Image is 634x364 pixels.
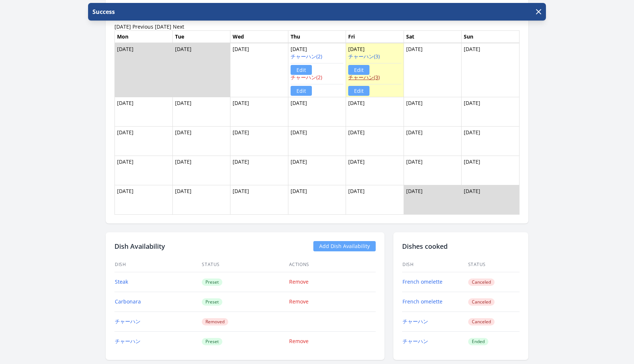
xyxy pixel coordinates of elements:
td: [DATE] [346,185,404,214]
a: チャーハン(2) [291,53,322,60]
a: Steak [115,278,128,285]
a: チャーハン [115,338,141,345]
span: Ended [468,338,488,345]
a: Remove [289,298,309,305]
th: Status [201,257,288,272]
td: [DATE] [288,126,346,156]
a: チャーハン [115,318,141,325]
td: [DATE] [230,185,288,214]
p: Success [91,7,115,16]
td: [DATE] [288,97,346,126]
td: [DATE] [462,43,520,97]
th: Mon [115,30,173,43]
td: [DATE] [462,126,520,156]
td: [DATE] [230,97,288,126]
h2: Dish Availability [114,241,165,251]
td: [DATE] [172,43,230,97]
th: Wed [230,30,288,43]
span: Preset [202,338,222,345]
th: Sat [404,30,462,43]
td: [DATE] [346,126,404,156]
a: チャーハン(3) [348,53,380,60]
td: [DATE] [404,156,462,185]
td: [DATE] [462,156,520,185]
a: Remove [289,278,309,285]
td: [DATE] [230,126,288,156]
span: Canceled [468,318,495,325]
a: Edit [348,65,369,75]
th: Dish [402,257,468,272]
th: Thu [288,30,346,43]
td: [DATE] [115,97,173,126]
a: Edit [348,86,369,96]
a: チャーハン [402,338,428,345]
td: [DATE] [115,43,173,97]
a: Previous [132,23,153,30]
td: [DATE] [346,43,404,97]
td: [DATE] [172,97,230,126]
span: Preset [202,279,222,286]
td: [DATE] [288,43,346,97]
span: Canceled [468,279,495,286]
a: French omelette [402,298,442,305]
time: [DATE] [114,23,131,30]
span: Removed [202,318,228,325]
td: [DATE] [462,185,520,214]
td: [DATE] [172,126,230,156]
th: Actions [289,257,376,272]
h2: Dishes cooked [402,241,520,251]
td: [DATE] [230,43,288,97]
td: [DATE] [288,185,346,214]
a: [DATE] [155,23,171,30]
td: [DATE] [230,156,288,185]
th: Fri [346,30,404,43]
td: [DATE] [115,185,173,214]
a: French omelette [402,278,442,285]
th: Dish [114,257,201,272]
span: Preset [202,298,222,306]
a: Add Dish Availability [313,241,376,251]
td: [DATE] [288,156,346,185]
a: Edit [291,65,312,75]
td: [DATE] [115,156,173,185]
td: [DATE] [172,156,230,185]
td: [DATE] [346,97,404,126]
a: Carbonara [115,298,141,305]
td: [DATE] [462,97,520,126]
th: Tue [172,30,230,43]
a: Next [173,23,184,30]
th: Sun [462,30,520,43]
a: Edit [291,86,312,96]
a: Remove [289,338,309,345]
td: [DATE] [172,185,230,214]
td: [DATE] [404,126,462,156]
span: Canceled [468,298,495,306]
a: チャーハン(3) [348,74,380,81]
a: チャーハン(2) [291,74,322,81]
td: [DATE] [346,156,404,185]
th: Status [468,257,520,272]
td: [DATE] [404,97,462,126]
a: チャーハン [402,318,428,325]
td: [DATE] [404,185,462,214]
td: [DATE] [404,43,462,97]
td: [DATE] [115,126,173,156]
